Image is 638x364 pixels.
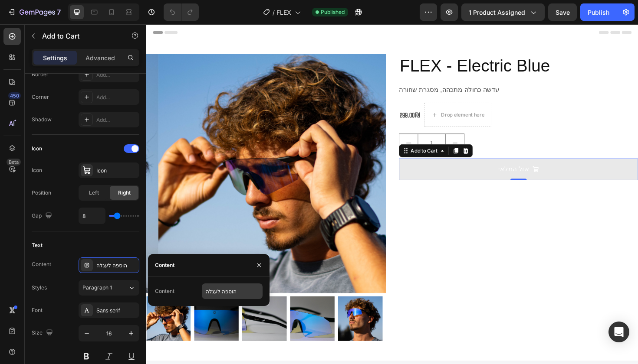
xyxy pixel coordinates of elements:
input: Auto [79,208,105,224]
button: אזל המלאי [267,142,521,165]
button: Paragraph 1 [79,280,139,296]
div: Icon [32,145,42,153]
div: Border [32,71,49,78]
button: 7 [3,3,65,21]
span: / [273,8,275,17]
div: Content [155,287,174,295]
div: Drop element here [312,92,358,99]
div: Content [155,261,174,269]
div: Styles [32,284,47,292]
input: quantity [287,116,317,135]
button: decrement [268,116,287,135]
p: Add to Cart [42,31,116,41]
div: Corner [32,93,49,101]
div: 299.00₪ [267,89,291,103]
div: Text [32,241,43,249]
p: Advanced [86,53,115,62]
div: Content [32,260,51,268]
button: Carousel Next Arrow [236,306,247,317]
div: Publish [588,8,609,17]
h2: FLEX - Electric Blue [267,32,521,56]
div: Icon [32,166,42,174]
div: Beta [7,159,21,166]
span: Save [556,9,570,16]
div: Gap [32,210,54,222]
span: 1 product assigned [469,8,525,17]
div: Undo/Redo [164,3,199,21]
div: Open Intercom Messenger [608,322,629,342]
div: Icon [96,167,137,175]
div: Add to Cart [278,130,310,138]
p: Settings [43,53,67,62]
div: הוספה לעגלה [96,262,137,270]
button: Save [548,3,577,21]
div: Position [32,189,51,197]
p: 7 [57,7,61,17]
div: 450 [8,92,21,99]
div: Font [32,306,43,314]
span: FLEX [276,8,291,17]
div: Add... [96,94,137,101]
div: Shadow [32,116,52,123]
div: Add... [96,71,137,79]
span: Left [89,189,99,197]
span: Right [118,189,131,197]
iframe: Design area [146,24,638,364]
div: Size [32,327,55,339]
p: עדשה כחולה מתכהה, מסגרת שחורה [267,65,374,73]
button: 1 product assigned [461,3,545,21]
div: Sans-serif [96,307,137,315]
div: Add... [96,116,137,124]
span: Published [321,8,345,16]
button: increment [317,116,336,135]
span: Paragraph 1 [82,284,112,292]
button: Publish [580,3,617,21]
div: אזל המלאי [372,147,405,160]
